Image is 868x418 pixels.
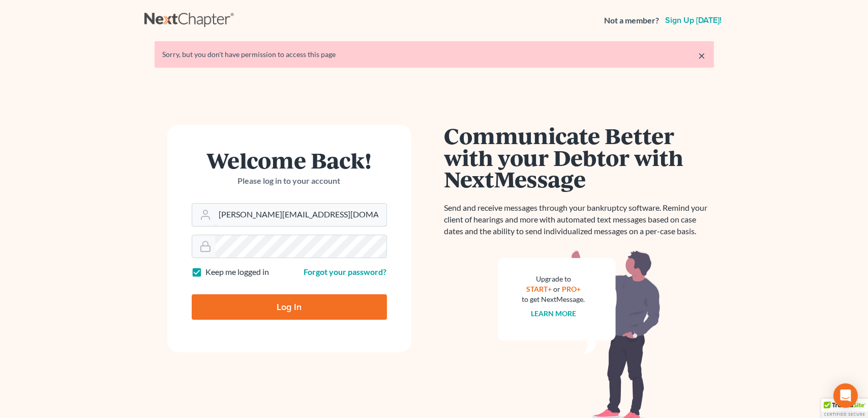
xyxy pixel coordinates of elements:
[163,49,706,60] div: Sorry, but you don't have permission to access this page
[192,149,387,171] h1: Welcome Back!
[833,383,858,408] div: Open Intercom Messenger
[562,285,581,293] a: PRO+
[215,204,386,226] input: Email Address
[821,399,868,418] div: TrustedSite Certified
[304,267,387,276] a: Forgot your password?
[699,49,706,62] a: ×
[531,309,576,318] a: Learn more
[444,202,714,237] p: Send and receive messages through your bankruptcy software. Remind your client of hearings and mo...
[526,285,552,293] a: START+
[605,15,660,26] strong: Not a member?
[444,125,714,190] h1: Communicate Better with your Debtor with NextMessage
[206,266,270,278] label: Keep me logged in
[553,285,560,293] span: or
[664,16,724,24] a: Sign up [DATE]!
[192,175,387,187] p: Please log in to your account
[192,294,387,320] input: Log In
[522,294,585,304] div: to get NextMessage.
[522,274,585,284] div: Upgrade to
